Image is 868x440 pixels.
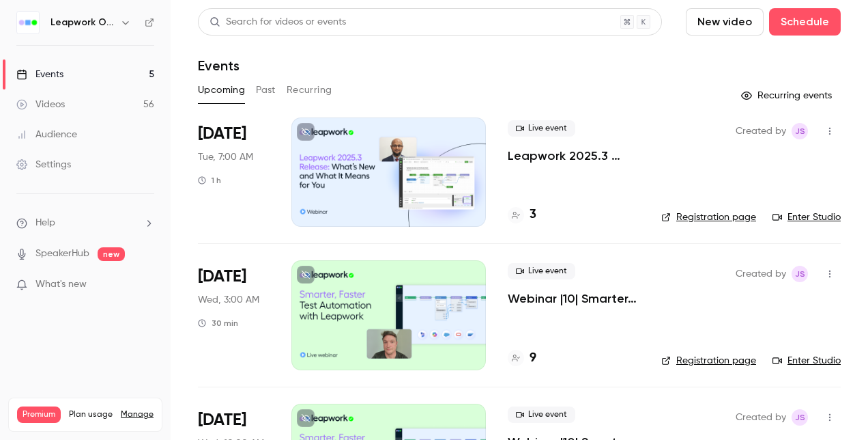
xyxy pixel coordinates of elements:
[17,12,39,33] img: Leapwork Online Event
[661,210,756,224] a: Registration page
[35,247,89,261] a: SpeakerHub
[508,206,536,224] a: 3
[198,57,240,74] h1: Events
[209,15,346,29] div: Search for videos or events
[508,263,575,279] span: Live event
[198,266,246,288] span: [DATE]
[795,409,805,426] span: JS
[16,128,77,141] div: Audience
[198,150,253,164] span: Tue, 7:00 AM
[35,216,55,230] span: Help
[772,210,841,224] a: Enter Studio
[256,79,276,101] button: Past
[769,8,841,36] button: Schedule
[16,158,71,171] div: Settings
[35,277,87,292] span: What's new
[198,123,246,145] span: [DATE]
[198,118,270,227] div: Oct 28 Tue, 10:00 AM (America/New York)
[69,409,113,420] span: Plan usage
[508,120,575,137] span: Live event
[792,123,808,139] span: Jaynesh Singh
[16,98,65,111] div: Videos
[138,279,154,291] iframe: Noticeable Trigger
[661,354,756,368] a: Registration page
[198,318,238,329] div: 30 min
[736,266,786,282] span: Created by
[198,409,246,431] span: [DATE]
[530,206,536,224] h4: 3
[198,79,245,101] button: Upcoming
[508,290,639,307] a: Webinar |10| Smarter, Faster Test Automation with Leapwork | EMEA | Q4 2025
[50,16,115,29] h6: Leapwork Online Event
[795,266,805,282] span: JS
[17,407,61,423] span: Premium
[508,407,575,423] span: Live event
[198,293,259,307] span: Wed, 3:00 AM
[686,8,764,36] button: New video
[736,409,786,426] span: Created by
[530,349,536,368] h4: 9
[772,354,841,368] a: Enter Studio
[795,123,805,139] span: JS
[792,266,808,282] span: Jaynesh Singh
[287,79,332,101] button: Recurring
[508,349,536,368] a: 9
[735,85,841,107] button: Recurring events
[736,123,786,139] span: Created by
[792,409,808,426] span: Jaynesh Singh
[198,260,270,370] div: Oct 29 Wed, 10:00 AM (Europe/London)
[16,68,63,81] div: Events
[121,409,154,420] a: Manage
[98,247,125,261] span: new
[508,148,639,164] a: Leapwork 2025.3 Release: What’s New and What It Means for You
[198,175,221,186] div: 1 h
[16,216,154,230] li: help-dropdown-opener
